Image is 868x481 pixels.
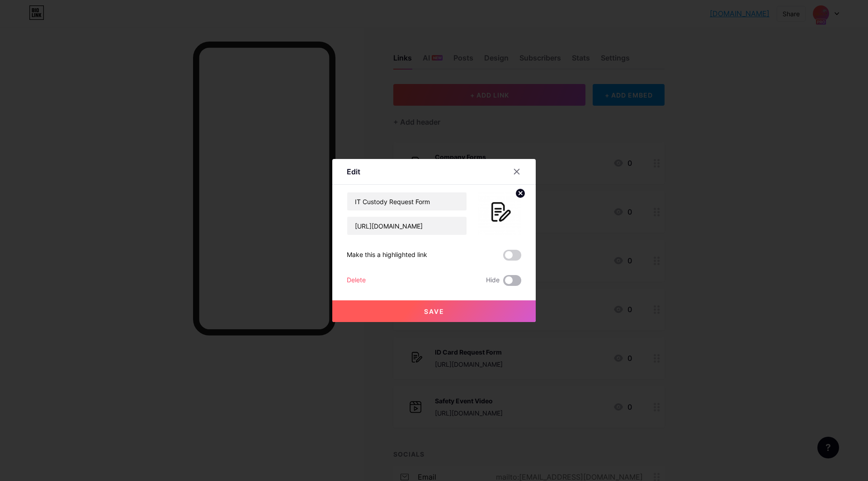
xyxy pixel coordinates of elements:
[347,275,366,286] div: Delete
[332,300,536,322] button: Save
[347,217,467,235] input: URL
[478,192,521,235] img: link_thumbnail
[424,308,444,315] span: Save
[347,166,360,177] div: Edit
[347,192,467,210] input: Title
[486,275,500,286] span: Hide
[347,250,427,261] div: Make this a highlighted link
